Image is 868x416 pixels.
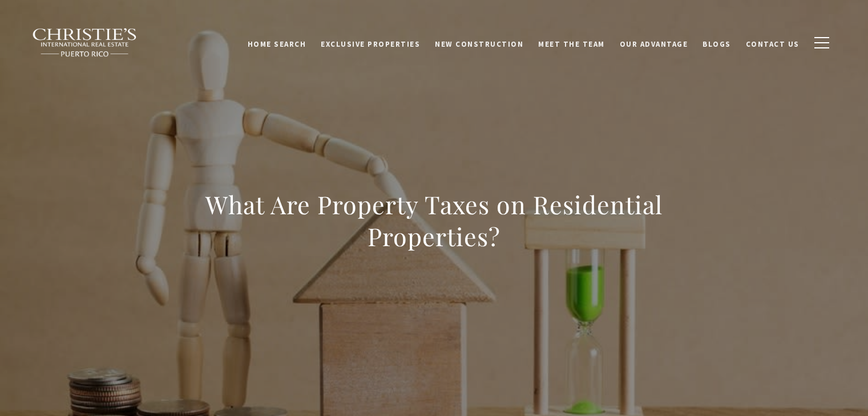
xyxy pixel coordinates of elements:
[427,31,531,53] a: New Construction
[620,37,688,47] span: Our Advantage
[313,31,427,53] a: Exclusive Properties
[183,189,686,252] h1: What Are Property Taxes on Residential Properties?
[240,31,314,53] a: Home Search
[435,37,523,47] span: New Construction
[531,31,612,53] a: Meet the Team
[703,37,731,47] span: Blogs
[695,31,738,53] a: Blogs
[746,37,800,47] span: Contact Us
[32,28,138,58] img: Christie's International Real Estate black text logo
[612,31,696,53] a: Our Advantage
[321,37,420,47] span: Exclusive Properties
